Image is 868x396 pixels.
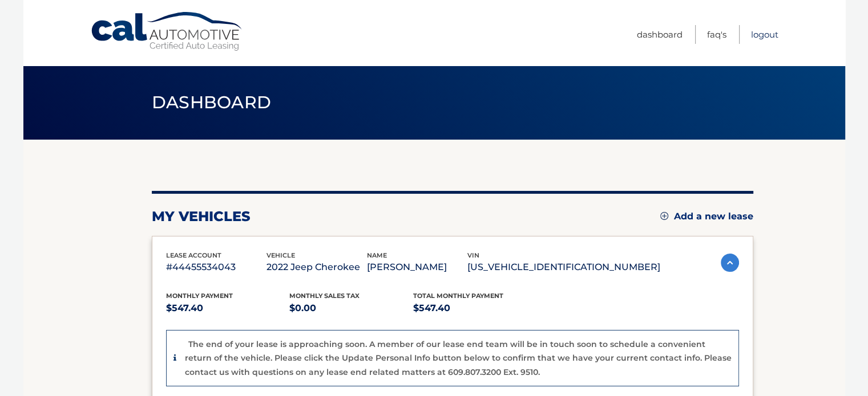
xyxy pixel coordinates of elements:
p: $547.40 [413,300,537,316]
h2: my vehicles [152,208,251,225]
p: [US_VEHICLE_IDENTIFICATION_NUMBER] [467,259,660,275]
span: lease account [166,251,221,259]
p: $547.40 [166,300,290,316]
span: Monthly sales Tax [289,292,360,300]
span: Dashboard [152,92,272,113]
p: The end of your lease is approaching soon. A member of our lease end team will be in touch soon t... [185,339,732,377]
span: Monthly Payment [166,292,233,300]
a: FAQ's [707,25,726,44]
p: $0.00 [289,300,413,316]
p: [PERSON_NAME] [367,259,467,275]
a: Logout [751,25,778,44]
span: vehicle [267,251,295,259]
a: Cal Automotive [90,11,244,52]
span: Total Monthly Payment [413,292,503,300]
img: accordion-active.svg [721,254,739,272]
img: add.svg [660,212,668,220]
span: vin [467,251,479,259]
a: Dashboard [637,25,683,44]
span: name [367,251,387,259]
a: Add a new lease [660,211,753,222]
p: #44455534043 [166,259,267,275]
p: 2022 Jeep Cherokee [267,259,367,275]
